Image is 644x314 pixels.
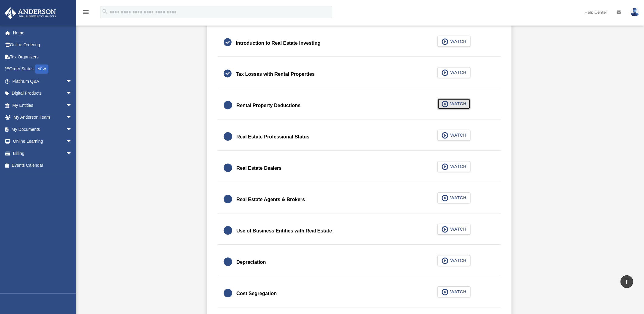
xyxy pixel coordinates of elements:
button: WATCH [438,36,471,47]
button: WATCH [438,193,471,204]
div: Real Estate Agents & Brokers [236,196,305,204]
a: Platinum Q&Aarrow_drop_down [4,75,81,87]
div: Tax Losses with Rental Properties [236,70,315,79]
span: WATCH [449,101,467,107]
span: WATCH [449,195,467,201]
div: Depreciation [236,258,266,267]
div: Real Estate Professional Status [236,133,310,141]
a: Introduction to Real Estate Investing WATCH [224,36,495,51]
span: arrow_drop_down [66,147,78,160]
button: WATCH [438,161,471,172]
span: arrow_drop_down [66,123,78,136]
span: WATCH [449,289,467,295]
a: Tax Organizers [4,51,81,63]
a: Use of Business Entities with Real Estate WATCH [224,224,495,239]
i: menu [82,9,89,16]
a: Online Learningarrow_drop_down [4,135,81,148]
button: WATCH [438,99,471,110]
a: Real Estate Dealers WATCH [224,161,495,176]
a: Digital Productsarrow_drop_down [4,87,81,99]
i: vertical_align_top [623,278,631,285]
a: Rental Property Deductions WATCH [224,99,495,113]
a: Order StatusNEW [4,63,81,75]
span: WATCH [449,38,467,44]
span: arrow_drop_down [66,99,78,112]
a: Tax Losses with Rental Properties WATCH [224,67,495,82]
i: search [102,8,108,15]
div: Introduction to Real Estate Investing [236,39,320,47]
div: Cost Segregation [236,290,277,298]
button: WATCH [438,67,471,78]
a: Events Calendar [4,159,81,172]
span: WATCH [449,164,467,170]
button: WATCH [438,287,471,298]
a: My Documentsarrow_drop_down [4,123,81,135]
span: arrow_drop_down [66,111,78,124]
a: Real Estate Professional Status WATCH [224,130,495,145]
span: arrow_drop_down [66,135,78,148]
span: WATCH [449,258,467,264]
button: WATCH [438,255,471,266]
div: NEW [35,65,48,74]
button: WATCH [438,224,471,235]
a: My Entitiesarrow_drop_down [4,99,81,111]
a: Online Ordering [4,39,81,51]
div: Use of Business Entities with Real Estate [236,227,332,235]
a: Depreciation WATCH [224,255,495,270]
a: My Anderson Teamarrow_drop_down [4,111,81,124]
button: WATCH [438,130,471,141]
span: arrow_drop_down [66,75,78,88]
span: arrow_drop_down [66,87,78,100]
span: WATCH [449,226,467,232]
div: Rental Property Deductions [236,102,301,110]
div: Real Estate Dealers [236,164,282,173]
a: Billingarrow_drop_down [4,147,81,159]
a: Home [4,27,81,39]
span: WATCH [449,70,467,76]
a: menu [82,11,89,16]
a: Real Estate Agents & Brokers WATCH [224,193,495,207]
a: Cost Segregation WATCH [224,287,495,301]
img: Anderson Advisors Platinum Portal [3,7,58,19]
img: User Pic [630,8,639,16]
a: vertical_align_top [621,275,633,288]
span: WATCH [449,132,467,138]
